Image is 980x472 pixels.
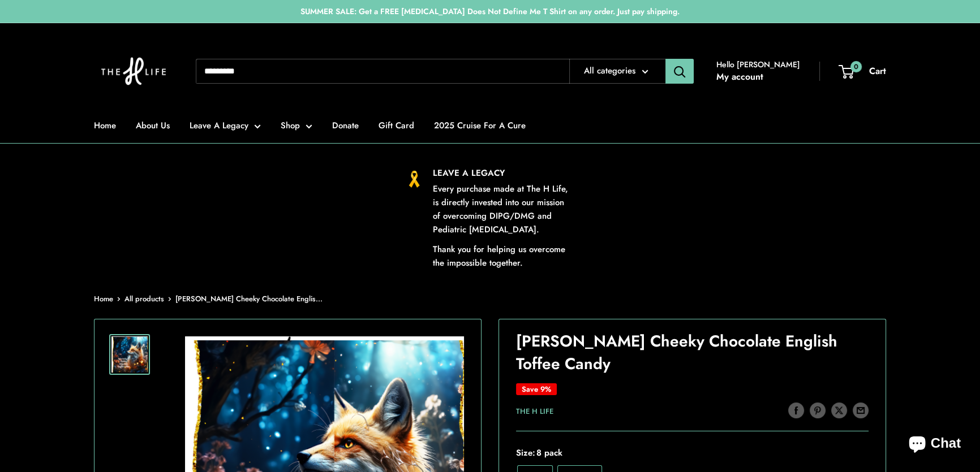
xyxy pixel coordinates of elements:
button: Search [665,59,694,84]
a: Shop [281,118,312,133]
span: Size: [516,445,869,461]
a: All products [124,293,164,304]
a: My account [716,68,763,85]
a: Gift Card [379,118,414,133]
p: Thank you for helping us overcome the impossible together. [433,243,574,270]
a: Tweet on Twitter [831,402,847,419]
h1: [PERSON_NAME] Cheeky Chocolate English Toffee Candy [516,330,869,375]
a: 0 Cart [840,63,886,80]
input: Search... [196,59,569,84]
a: 2025 Cruise For A Cure [434,118,526,133]
span: 0 [850,60,862,72]
inbox-online-store-chat: Shopify online store chat [899,426,971,463]
span: [PERSON_NAME] Cheeky Chocolate Englis... [175,293,323,304]
a: The H Life [516,406,553,417]
span: Cart [869,64,886,77]
p: LEAVE A LEGACY [433,166,574,180]
span: Hello [PERSON_NAME] [716,57,800,72]
a: Home [94,118,116,133]
span: 8 pack [535,447,562,459]
img: The H Life [94,34,173,108]
a: Share on Facebook [788,402,804,419]
a: Donate [332,118,359,133]
a: Home [94,293,113,304]
p: Every purchase made at The H Life, is directly invested into our mission of overcoming DIPG/DMG a... [433,182,574,236]
a: Pin on Pinterest [810,402,826,419]
a: About Us [136,118,170,133]
nav: Breadcrumb [94,292,323,306]
a: Share by email [853,402,869,419]
span: Save 9% [516,383,557,395]
img: Ryan Kirkby’s Cheeky Chocolate English Toffee Candy [111,336,148,373]
a: Leave A Legacy [190,118,261,133]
